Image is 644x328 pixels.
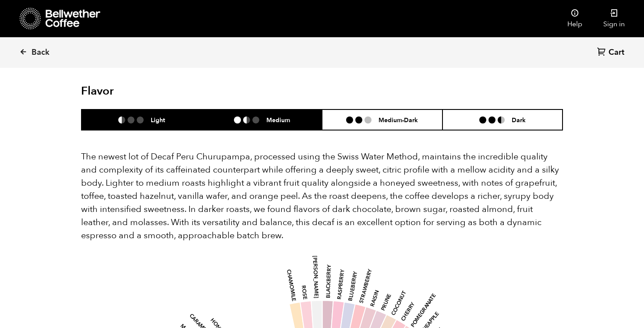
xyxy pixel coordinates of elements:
[81,150,563,242] p: The newest lot of Decaf Peru Churupampa, processed using the Swiss Water Method, maintains the in...
[151,116,165,123] h6: Light
[266,116,290,123] h6: Medium
[609,47,624,58] span: Cart
[379,116,418,123] h6: Medium-Dark
[512,116,526,123] h6: Dark
[597,47,626,59] a: Cart
[32,47,50,58] span: Back
[81,85,242,98] h2: Flavor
